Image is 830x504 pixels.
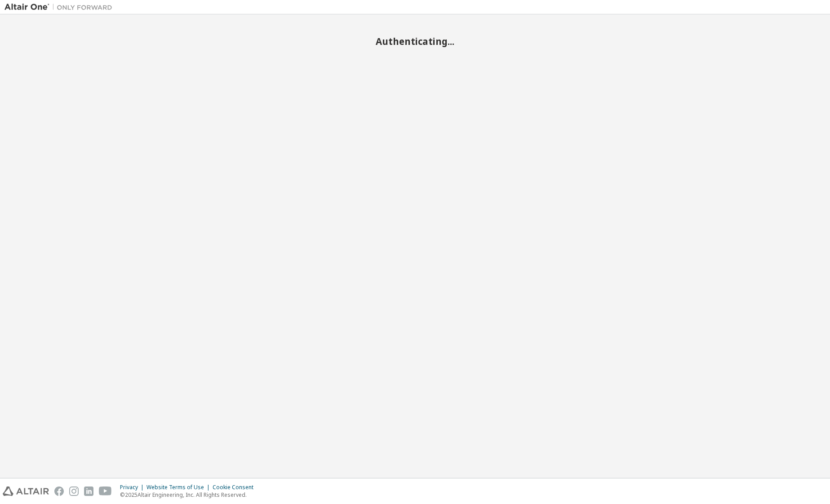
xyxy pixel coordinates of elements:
[69,486,79,496] img: instagram.svg
[4,3,117,12] img: Altair One
[146,484,213,491] div: Website Terms of Use
[213,484,259,491] div: Cookie Consent
[54,486,64,496] img: facebook.svg
[99,486,112,496] img: youtube.svg
[3,486,49,496] img: altair_logo.svg
[120,491,259,499] p: © 2025 Altair Engineering, Inc. All Rights Reserved.
[84,486,93,496] img: linkedin.svg
[120,484,146,491] div: Privacy
[4,35,826,47] h2: Authenticating...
